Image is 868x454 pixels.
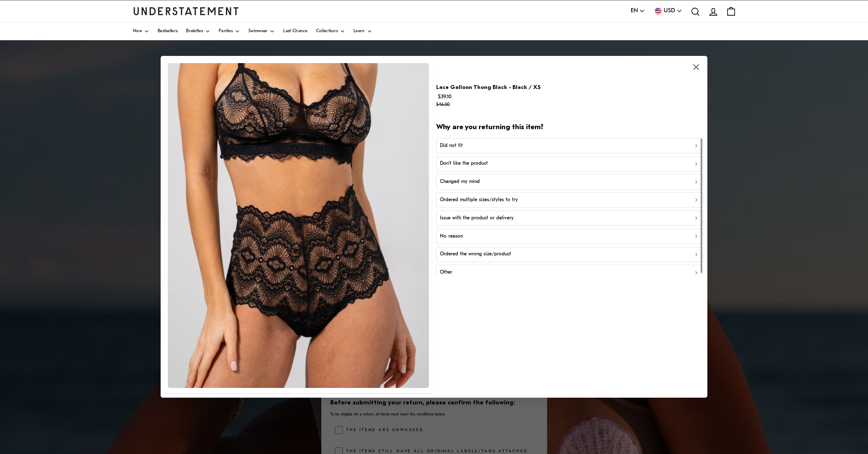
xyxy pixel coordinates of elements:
[436,156,703,172] button: Don't like the product
[283,22,307,40] a: Last Chance
[436,192,703,208] button: Ordered multiple sizes/styles to try
[316,29,338,33] span: Collections
[353,29,365,33] span: Learn
[248,29,267,33] span: Swimwear
[158,22,178,40] a: Bestsellers
[436,210,703,226] button: Issue with the product or delivery
[436,123,703,133] h2: Why are you returning this item?
[133,7,239,15] a: Understatement Homepage
[436,92,541,109] p: $39.10
[158,29,178,33] span: Bestsellers
[186,22,210,40] a: Bralettes
[133,22,149,40] a: New
[219,22,240,40] a: Panties
[440,233,463,241] p: No reason
[283,29,307,33] span: Last Chance
[353,22,372,40] a: Learn
[133,29,142,33] span: New
[219,29,233,33] span: Panties
[436,229,703,244] button: No reason
[440,142,463,150] p: Did not fit
[316,22,345,40] a: Collections
[436,265,703,280] button: Other
[440,251,511,259] p: Ordered the wrong size/product
[436,138,703,153] button: Did not fit
[654,6,682,16] button: USD
[436,102,450,107] strike: $46.00
[664,6,675,16] span: USD
[186,29,203,33] span: Bralettes
[436,247,703,262] button: Ordered the wrong size/product
[631,6,638,16] span: EN
[440,178,480,186] p: Changed my mind
[631,6,645,16] button: EN
[440,269,452,277] p: Other
[440,160,488,168] p: Don't like the product
[436,174,703,190] button: Changed my mind
[436,83,541,92] p: Lace Galloon Thong Black - Black / XS
[440,196,518,204] p: Ordered multiple sizes/styles to try
[248,22,275,40] a: Swimwear
[168,63,429,388] img: SABO-SHW-008-2.jpg
[440,214,514,222] p: Issue with the product or delivery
